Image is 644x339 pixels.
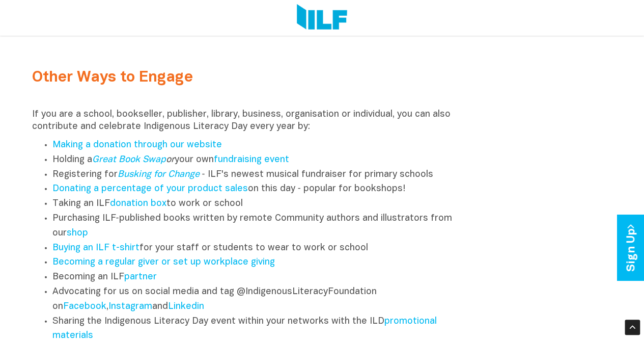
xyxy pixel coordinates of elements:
li: Registering for ‑ ILF's newest musical fundraiser for primary schools [52,168,464,182]
li: Becoming an ILF [52,270,464,285]
li: Holding a your own [52,153,464,168]
a: donation box [110,199,166,208]
a: Linkedin [168,302,204,311]
a: Facebook [63,302,106,311]
li: Advocating for us on social media and tag @IndigenousLiteracyFoundation on , and [52,285,464,315]
a: Busking for Change [118,170,200,179]
li: Taking an ILF to work or school [52,197,464,212]
p: If you are a school, bookseller, publisher, library, business, organisation or individual, you ca... [32,109,464,133]
a: fundraising event [214,155,289,164]
em: or [92,155,175,164]
h2: Other Ways to Engage [32,69,464,86]
a: Becoming a regular giver or set up workplace giving [52,258,275,267]
div: Scroll Back to Top [625,320,640,335]
a: Donating a percentage of your product sales [52,185,248,193]
img: Logo [297,4,347,32]
li: on this day ‑ popular for bookshops! [52,182,464,197]
a: partner [124,273,157,281]
a: Buying an ILF t-shirt [52,244,139,252]
a: Instagram [108,302,152,311]
a: Great Book Swap [92,155,166,164]
a: Making a donation through our website [52,141,222,149]
li: for your staff or students to wear to work or school [52,241,464,256]
li: Purchasing ILF‑published books written by remote Community authors and illustrators from our [52,212,464,241]
a: shop [67,229,88,238]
